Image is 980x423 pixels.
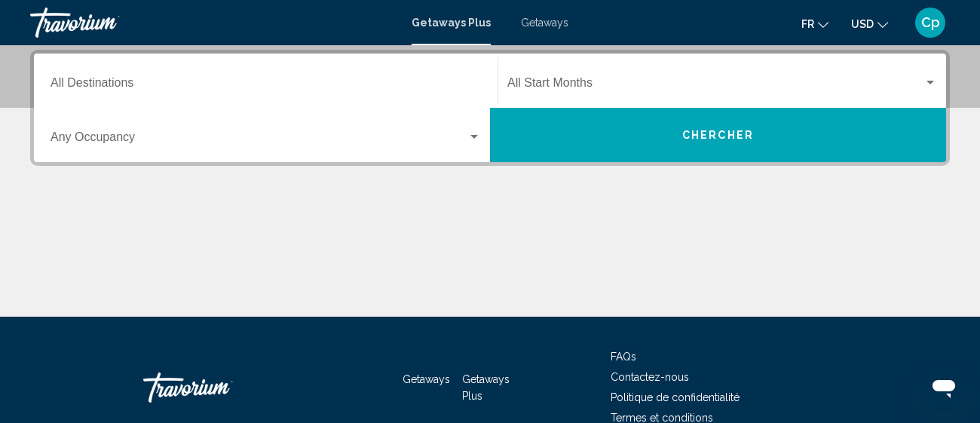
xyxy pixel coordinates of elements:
a: FAQs [611,351,636,363]
button: Change currency [851,13,888,35]
a: Getaways [403,373,450,385]
span: USD [851,18,874,30]
a: Contactez-nous [611,371,689,383]
button: Change language [801,13,828,35]
div: Search widget [34,54,946,162]
button: User Menu [911,7,950,38]
iframe: Bouton de lancement de la fenêtre de messagerie [920,363,968,411]
a: Getaways Plus [462,373,510,402]
a: Getaways Plus [412,17,491,29]
a: Travorium [143,365,294,410]
span: Chercher [682,130,754,142]
span: fr [801,18,814,30]
a: Politique de confidentialité [611,391,740,403]
span: Cp [921,15,940,30]
a: Getaways [521,17,568,29]
button: Chercher [490,108,946,162]
a: Travorium [30,8,397,38]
